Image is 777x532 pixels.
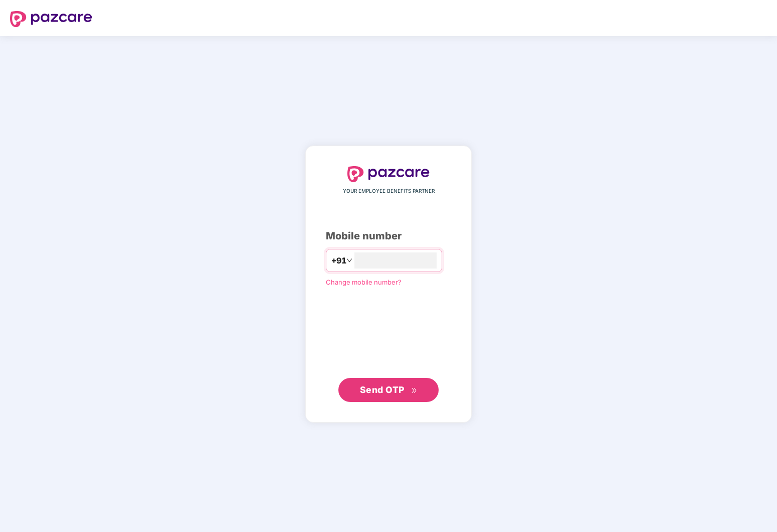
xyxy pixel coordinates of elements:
[10,11,92,27] img: logo
[326,278,402,286] a: Change mobile number?
[326,228,451,244] div: Mobile number
[347,166,430,182] img: logo
[346,257,352,263] span: down
[411,387,418,394] span: double-right
[360,384,405,395] span: Send OTP
[338,378,439,402] button: Send OTPdouble-right
[343,187,435,195] span: YOUR EMPLOYEE BENEFITS PARTNER
[331,254,346,267] span: +91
